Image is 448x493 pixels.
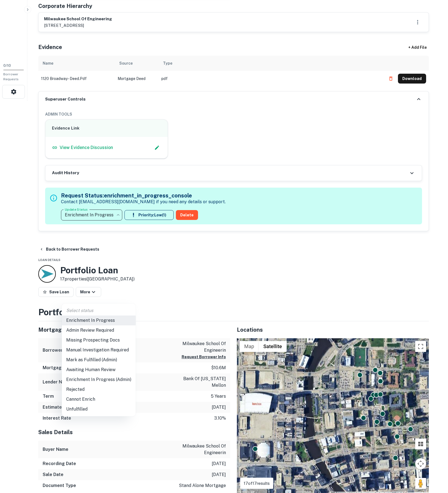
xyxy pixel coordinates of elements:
[62,345,136,355] li: Manual Investigation Required
[62,325,136,335] li: Admin Review Required
[62,394,136,404] li: Cannot Enrich
[62,365,136,375] li: Awaiting Human Review
[62,335,136,345] li: Missing Prospecting Docs
[421,449,448,475] iframe: Chat Widget
[62,385,136,394] li: Rejected
[62,404,136,414] li: Unfulfilled
[62,375,136,385] li: Enrichment In Progress (Admin)
[62,316,136,325] li: Enrichment In Progress
[62,355,136,365] li: Mark as Fulfilled (Admin)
